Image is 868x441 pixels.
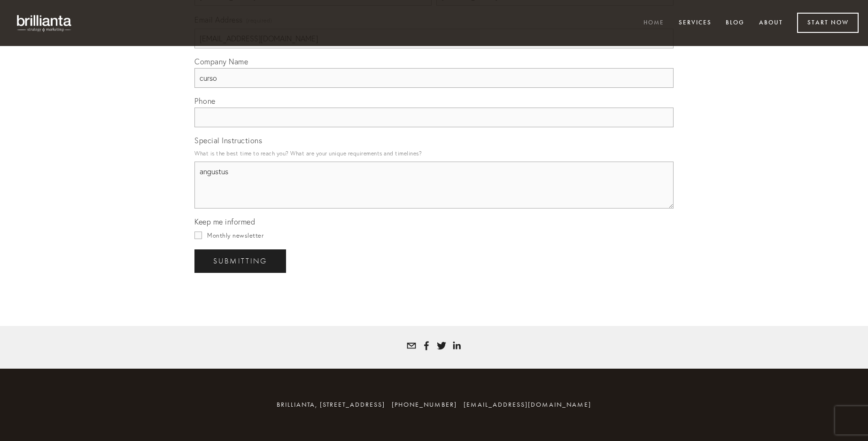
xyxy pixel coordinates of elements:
[720,15,751,31] a: Blog
[407,341,416,350] a: tatyana@brillianta.com
[213,257,267,265] span: Submitting
[452,341,461,350] a: Tatyana White
[673,15,718,31] a: Services
[194,96,216,106] span: Phone
[753,15,789,31] a: About
[9,9,80,37] img: brillianta - research, strategy, marketing
[464,401,591,409] a: [EMAIL_ADDRESS][DOMAIN_NAME]
[207,232,263,239] span: Monthly newsletter
[194,249,286,273] button: SubmittingSubmitting
[392,401,457,409] span: [PHONE_NUMBER]
[637,15,670,31] a: Home
[277,401,385,409] span: brillianta, [STREET_ADDRESS]
[194,162,674,209] textarea: angustus
[797,13,859,33] a: Start Now
[437,341,446,350] a: Tatyana White
[194,232,202,239] input: Monthly newsletter
[422,341,431,350] a: Tatyana Bolotnikov White
[194,57,248,66] span: Company Name
[194,147,674,160] p: What is the best time to reach you? What are your unique requirements and timelines?
[194,136,262,145] span: Special Instructions
[194,217,255,226] span: Keep me informed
